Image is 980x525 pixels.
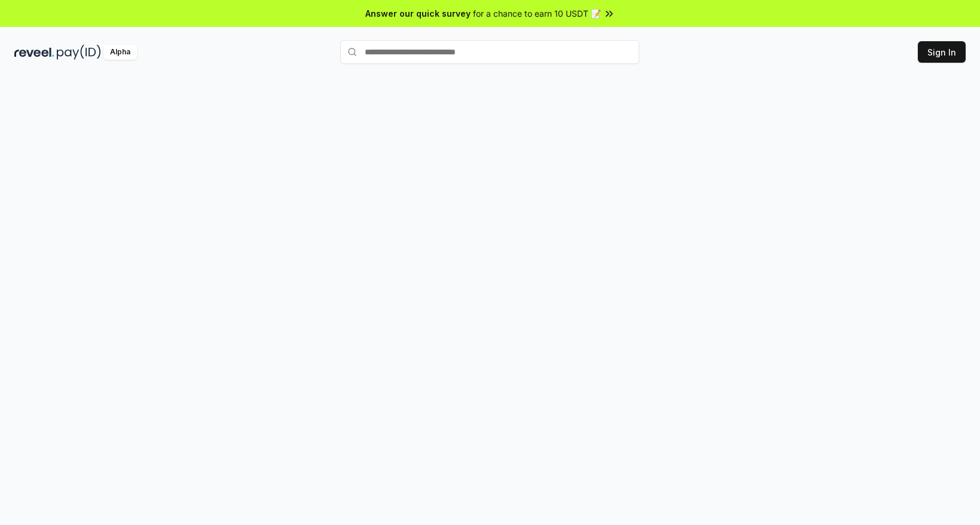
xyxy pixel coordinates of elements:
[473,7,601,20] span: for a chance to earn 10 USDT 📝
[365,7,471,20] span: Answer our quick survey
[103,45,137,60] div: Alpha
[918,41,966,63] button: Sign In
[57,45,101,60] img: pay_id
[14,45,54,60] img: reveel_dark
